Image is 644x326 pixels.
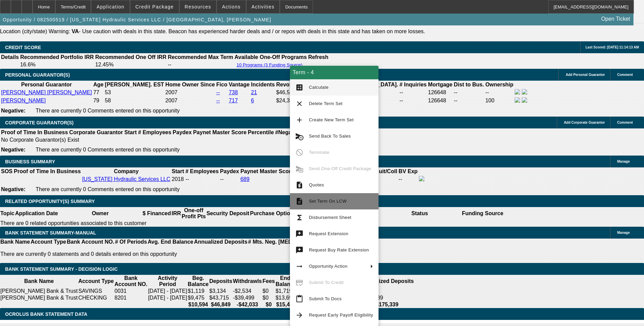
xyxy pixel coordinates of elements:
[187,275,209,288] th: Beg. Balance
[36,147,180,152] span: There are currently 0 Comments entered on this opportunity
[15,207,58,220] th: Application Date
[295,295,303,303] mat-icon: content_paste
[1,129,68,136] th: Proof of Time In Business
[234,54,307,61] th: Available One-Off Programs
[36,108,180,114] span: There are currently 0 Comments entered on this opportunity
[233,275,262,288] th: Withdrawls
[295,116,303,124] mat-icon: add
[148,275,187,288] th: Activity Period
[105,97,164,104] td: 58
[295,246,303,254] mat-icon: try
[187,288,209,294] td: $1,119
[185,4,211,9] span: Resources
[3,17,271,22] span: Opportunity / 082500519 / [US_STATE] Hydraulic Services LLC / [GEOGRAPHIC_DATA], [PERSON_NAME]
[220,168,239,174] b: Paydex
[295,83,303,91] mat-icon: calculate
[248,239,326,245] th: # Mts. Neg. [MEDICAL_DATA].
[67,239,115,245] th: Bank Account NO.
[309,117,354,122] span: Create New Term Set
[262,275,275,288] th: Fees
[217,0,246,13] button: Actions
[515,97,520,103] img: facebook-icon.png
[295,230,303,238] mat-icon: try
[309,215,351,220] span: Disbursement Sheet
[96,4,124,9] span: Application
[399,97,427,104] td: --
[1,168,13,175] th: SOS
[165,89,178,95] span: 2007
[93,89,104,96] td: 77
[419,176,424,181] img: facebook-icon.png
[167,61,234,68] td: --
[5,199,95,204] span: RELATED OPPORTUNITY(S) SUMMARY
[309,296,342,301] span: Submit To Docs
[235,62,305,68] button: 10 Programs (3 Funding Source)
[240,176,250,182] a: 689
[275,294,297,301] td: $13,690
[428,89,453,96] td: 126648
[454,97,484,104] td: --
[209,294,233,301] td: $43,715
[1,137,372,143] td: No Corporate Guarantor(s) Exist
[276,97,309,104] td: $24,335
[185,168,219,174] b: # Employees
[295,181,303,189] mat-icon: request_quote
[617,121,633,124] span: Comment
[209,275,233,288] th: Deposits
[485,89,514,96] td: --
[617,73,633,77] span: Comment
[78,275,114,288] th: Account Type
[275,288,297,294] td: $1,719
[262,288,275,294] td: $0
[114,275,148,288] th: Bank Account NO.
[309,101,343,106] span: Delete Term Set
[187,301,209,308] th: $10,594
[95,54,167,61] th: Recommended One Off IRR
[14,168,81,175] th: Proof of Time In Business
[5,72,70,78] span: PERSONAL GUARANTOR(S)
[522,97,527,103] img: linkedin-icon.png
[147,239,194,245] th: Avg. End Balance
[428,97,453,104] td: 126648
[105,82,164,87] b: [PERSON_NAME]. EST
[248,129,274,135] b: Percentile
[148,288,187,294] td: [DATE] - [DATE]
[252,4,275,9] span: Activities
[1,147,25,152] b: Negative:
[485,82,514,87] b: Ownership
[138,129,171,135] b: # Employees
[275,301,297,308] th: $15,410
[172,168,184,174] b: Start
[171,207,181,220] th: IRR
[5,266,118,272] span: Bank Statement Summary - Decision Logic
[617,160,630,163] span: Manage
[167,54,234,61] th: Recommended Max Term
[216,98,220,103] a: --
[360,301,414,308] th: $175,339
[290,66,379,79] div: Term - 4
[599,13,633,25] a: Open Ticket
[250,207,294,220] th: Purchase Option
[262,301,275,308] th: $0
[0,251,377,257] p: There are currently 0 statements and 0 details entered on this opportunity
[428,82,453,87] b: Mortgage
[251,82,275,87] b: Incidents
[454,82,484,87] b: Dist to Bus.
[586,45,639,49] span: Last Scored: [DATE] 11:14:13 AM
[78,288,114,294] td: SAVINGS
[93,82,104,87] b: Age
[566,73,605,77] span: Add Personal Guarantor
[1,54,19,61] th: Details
[222,4,241,9] span: Actions
[246,0,280,13] button: Activities
[72,28,425,34] label: - Use caution with deals in this state. Beacon has experienced harder deals and / or repos with d...
[1,108,25,114] b: Negative:
[276,89,309,96] td: $46,537
[209,288,233,294] td: $3,134
[216,89,220,95] a: --
[209,301,233,308] th: $46,849
[82,176,170,182] a: [US_STATE] Hydraulic Services LLC
[308,54,329,61] th: Refresh
[399,168,418,174] b: BV Exp
[295,100,303,108] mat-icon: clear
